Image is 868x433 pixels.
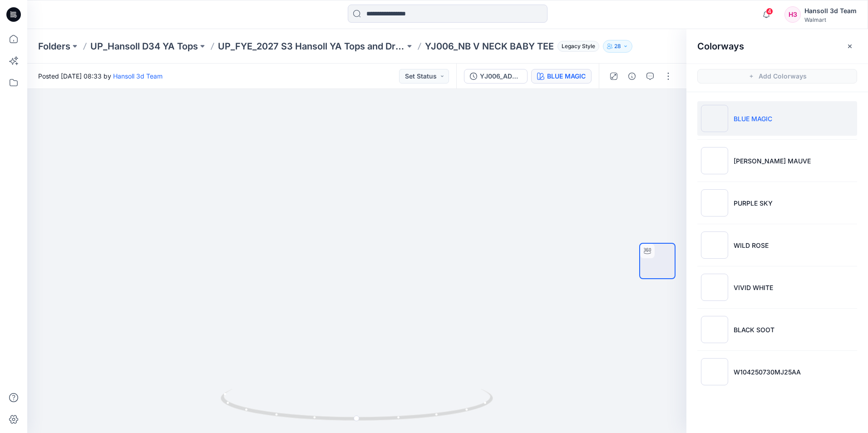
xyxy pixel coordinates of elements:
[480,71,522,81] div: YJ006_ADM_NB V NECK BABY TEE
[554,40,599,53] button: Legacy Style
[614,41,621,51] p: 28
[734,114,772,123] p: BLUE MAGIC
[766,8,773,15] span: 4
[734,325,774,335] p: BLACK SOOT
[701,274,728,301] img: VIVID WHITE
[218,40,405,53] a: UP_FYE_2027 S3 Hansoll YA Tops and Dresses
[531,69,592,84] button: BLUE MAGIC
[734,283,773,292] p: VIVID WHITE
[784,6,801,23] div: H3
[701,189,728,216] img: PURPLE SKY
[113,72,163,80] a: Hansoll 3d Team
[38,40,70,53] a: Folders
[625,69,639,84] button: Details
[425,40,554,53] p: YJ006_NB V NECK BABY TEE
[804,5,857,16] div: Hansoll 3d Team
[734,198,773,208] p: PURPLE SKY
[734,241,769,250] p: WILD ROSE
[734,367,801,377] p: W104250730MJ25AA
[603,40,632,53] button: 28
[701,231,728,259] img: WILD ROSE
[38,71,163,81] span: Posted [DATE] 08:33 by
[464,69,528,84] button: YJ006_ADM_NB V NECK BABY TEE
[734,156,811,166] p: [PERSON_NAME] MAUVE
[701,316,728,343] img: BLACK SOOT
[701,147,728,174] img: RUSTY MAUVE
[701,105,728,132] img: BLUE MAGIC
[701,358,728,385] img: W104250730MJ25AA
[804,16,857,23] div: Walmart
[557,41,599,52] span: Legacy Style
[697,41,744,52] h2: Colorways
[90,40,198,53] a: UP_Hansoll D34 YA Tops
[547,71,586,81] div: BLUE MAGIC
